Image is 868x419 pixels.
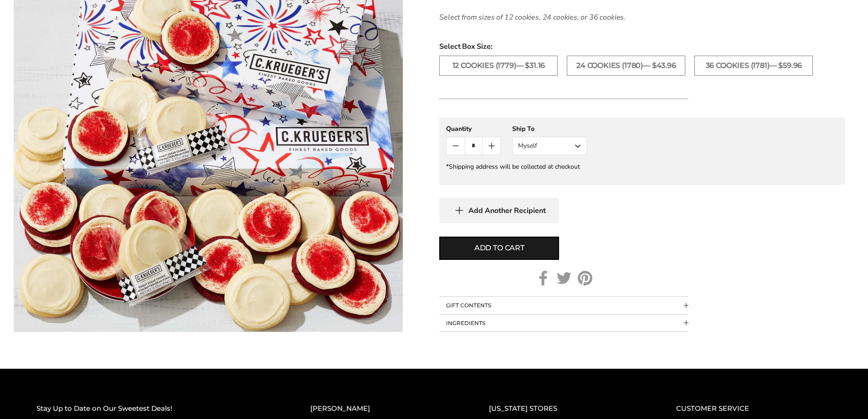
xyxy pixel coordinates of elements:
[7,384,94,412] iframe: Sign Up via Text for Offers
[447,137,464,155] button: Count minus
[474,243,524,253] span: Add to cart
[439,315,688,332] button: Collapsible block button
[567,56,685,76] label: 24 Cookies (1780)— $43.96
[468,206,546,215] span: Add Another Recipient
[512,137,587,155] button: Myself
[439,41,845,52] span: Select Box Size:
[439,297,688,314] button: Collapsible block button
[536,271,550,285] a: Facebook
[439,12,626,22] em: Select from sizes of 12 cookies, 24 cookies, or 36 cookies.
[578,271,592,285] a: Pinterest
[676,403,832,414] h2: CUSTOMER SERVICE
[36,403,274,414] h2: Stay Up to Date on Our Sweetest Deals!
[489,403,640,414] h2: [US_STATE] STORES
[446,162,838,171] div: *Shipping address will be collected at checkout
[512,124,587,133] div: Ship To
[439,56,558,76] label: 12 Cookies (1779)— $31.16
[446,124,501,133] div: Quantity
[439,118,845,185] gfm-form: New recipient
[439,198,559,223] button: Add Another Recipient
[439,237,559,260] button: Add to cart
[483,137,500,155] button: Count plus
[310,403,452,414] h2: [PERSON_NAME]
[465,137,483,155] input: Quantity
[557,271,571,285] a: Twitter
[694,56,813,76] label: 36 Cookies (1781)— $59.96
